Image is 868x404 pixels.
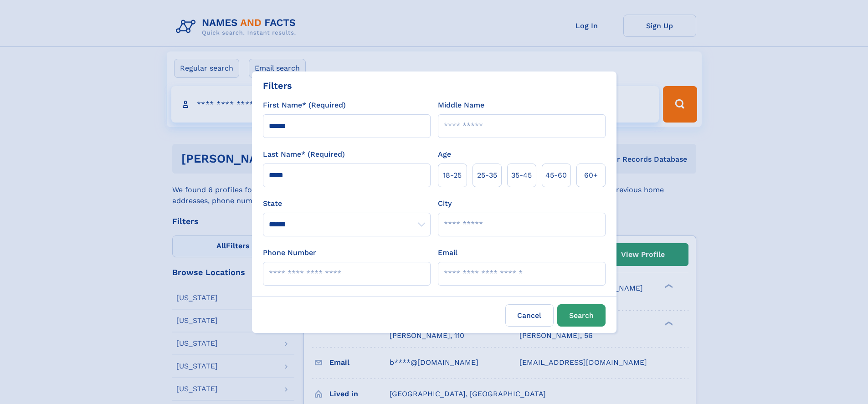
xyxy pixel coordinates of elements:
span: 18‑25 [443,170,462,181]
span: 25‑35 [477,170,497,181]
label: Phone Number [263,247,316,258]
div: Filters [263,79,292,92]
label: Age [438,149,451,160]
label: Cancel [505,304,554,327]
span: 60+ [584,170,598,181]
button: Search [557,304,606,327]
label: Last Name* (Required) [263,149,345,160]
label: Middle Name [438,100,484,111]
label: State [263,198,431,209]
span: 35‑45 [511,170,532,181]
label: City [438,198,452,209]
label: Email [438,247,457,258]
label: First Name* (Required) [263,100,346,111]
span: 45‑60 [545,170,567,181]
